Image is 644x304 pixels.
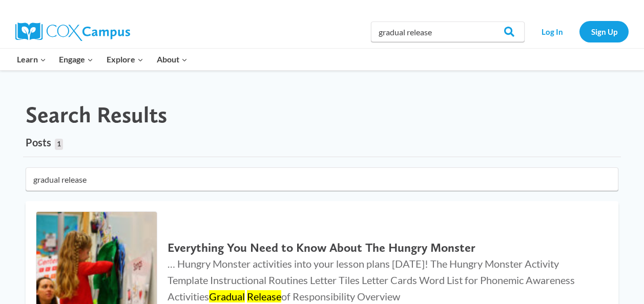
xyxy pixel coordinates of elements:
[17,53,46,66] span: Learn
[157,53,188,66] span: About
[26,128,63,157] a: Posts1
[209,290,245,302] mark: Gradual
[59,53,93,66] span: Engage
[55,139,63,150] span: 1
[26,101,167,128] h1: Search Results
[107,53,143,66] span: Explore
[371,21,525,42] input: Search Cox Campus
[530,21,629,42] nav: Secondary Navigation
[15,23,130,41] img: Cox Campus
[247,290,281,302] mark: Release
[530,21,574,42] a: Log In
[10,49,194,70] nav: Primary Navigation
[26,136,51,148] span: Posts
[579,21,629,42] a: Sign Up
[168,257,575,302] span: … Hungry Monster activities into your lesson plans [DATE]! The Hungry Monster Activity Template I...
[26,167,618,191] input: Search for...
[168,241,598,255] h2: Everything You Need to Know About The Hungry Monster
